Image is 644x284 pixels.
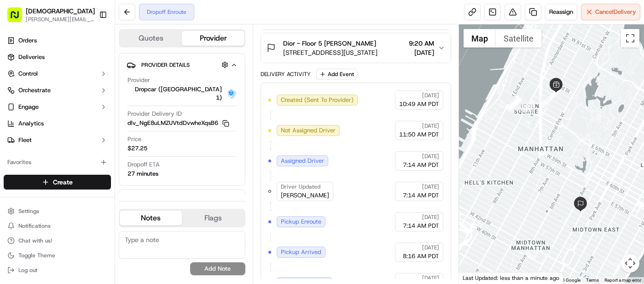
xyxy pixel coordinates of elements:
[4,83,111,98] button: Orchestrate
[261,71,311,78] div: Delivery Activity
[128,85,222,102] span: Dropcar ([GEOGRAPHIC_DATA] 1)
[127,57,238,72] button: Provider Details
[281,126,336,135] span: Not Assigned Driver
[545,4,577,20] button: Reassign
[595,8,636,16] span: Cancel Delivery
[9,88,26,105] img: 1736555255976-a54dd68f-1ca7-489b-9aae-adbdc363a1c4
[461,272,492,284] img: Google
[604,278,641,283] a: Report a map error
[18,53,45,61] span: Deliveries
[4,4,95,26] button: [DEMOGRAPHIC_DATA][PERSON_NAME][EMAIL_ADDRESS][DOMAIN_NAME]
[522,101,534,112] div: 7
[18,252,55,259] span: Toggle Theme
[9,9,28,28] img: Nash
[53,177,73,187] span: Create
[464,29,496,47] button: Show street map
[87,134,148,143] span: API Documentation
[399,130,439,139] span: 11:50 AM PDT
[24,59,166,69] input: Got a question? Start typing here...
[128,144,147,153] span: $27.25
[9,37,168,52] p: Welcome 👋
[496,29,541,47] button: Show satellite imagery
[549,8,573,16] span: Reassign
[621,29,639,47] button: Toggle fullscreen view
[4,234,111,247] button: Chat with us!
[4,100,111,114] button: Engage
[128,170,158,178] div: 27 minutes
[399,100,439,108] span: 10:49 AM PDT
[281,191,329,200] span: [PERSON_NAME]
[422,183,439,190] span: [DATE]
[182,31,244,46] button: Provider
[505,98,517,110] div: 1
[550,87,562,99] div: 9
[9,135,17,142] div: 📗
[18,136,32,144] span: Fleet
[4,116,111,131] a: Analytics
[261,33,451,63] button: Dior - Floor 5 [PERSON_NAME][STREET_ADDRESS][US_STATE]9:20 AM[DATE]
[18,103,39,111] span: Engage
[31,97,116,105] div: We're available if you need us!
[4,155,111,170] div: Favorites
[283,39,376,48] span: Dior - Floor 5 [PERSON_NAME]
[128,110,182,118] span: Provider Delivery ID
[409,48,434,57] span: [DATE]
[510,97,522,109] div: 5
[403,252,439,260] span: 8:16 AM PDT
[581,4,640,20] button: CancelDelivery
[422,213,439,221] span: [DATE]
[128,76,150,84] span: Provider
[120,31,182,46] button: Quotes
[507,96,519,108] div: 3
[403,222,439,230] span: 7:14 AM PDT
[281,248,321,256] span: Pickup Arrived
[403,161,439,169] span: 7:14 AM PDT
[226,88,237,99] img: drop_car_logo.png
[18,134,70,143] span: Knowledge Base
[18,266,37,274] span: Log out
[6,130,74,147] a: 📗Knowledge Base
[540,96,551,108] div: 8
[18,119,44,128] span: Analytics
[283,48,377,57] span: [STREET_ADDRESS][US_STATE]
[18,70,38,78] span: Control
[621,254,639,272] button: Map camera controls
[422,274,439,282] span: [DATE]
[422,122,439,130] span: [DATE]
[4,66,111,81] button: Control
[4,133,111,148] button: Fleet
[4,205,111,218] button: Settings
[157,91,168,102] button: Start new chat
[4,264,111,277] button: Log out
[281,96,354,104] span: Created (Sent To Provider)
[18,86,51,95] span: Orchestrate
[4,249,111,262] button: Toggle Theme
[18,237,52,244] span: Chat with us!
[281,183,320,190] span: Driver Updated
[141,61,190,69] span: Provider Details
[182,211,244,225] button: Flags
[78,135,85,142] div: 💻
[128,119,229,127] button: dlv_NgE8uLMZUVtdDvwheXqsB6
[281,157,324,165] span: Assigned Driver
[4,219,111,232] button: Notifications
[26,6,95,16] button: [DEMOGRAPHIC_DATA]
[4,33,111,48] a: Orders
[31,88,151,97] div: Start new chat
[26,16,95,23] button: [PERSON_NAME][EMAIL_ADDRESS][DOMAIN_NAME]
[4,175,111,189] button: Create
[18,207,39,215] span: Settings
[65,156,111,163] a: Powered byPylon
[586,278,599,283] a: Terms (opens in new tab)
[18,222,51,230] span: Notifications
[422,244,439,251] span: [DATE]
[409,39,434,48] span: 9:20 AM
[422,92,439,99] span: [DATE]
[18,36,37,45] span: Orders
[403,191,439,200] span: 7:14 AM PDT
[120,211,182,225] button: Notes
[4,50,111,65] a: Deliveries
[459,272,563,284] div: Last Updated: less than a minute ago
